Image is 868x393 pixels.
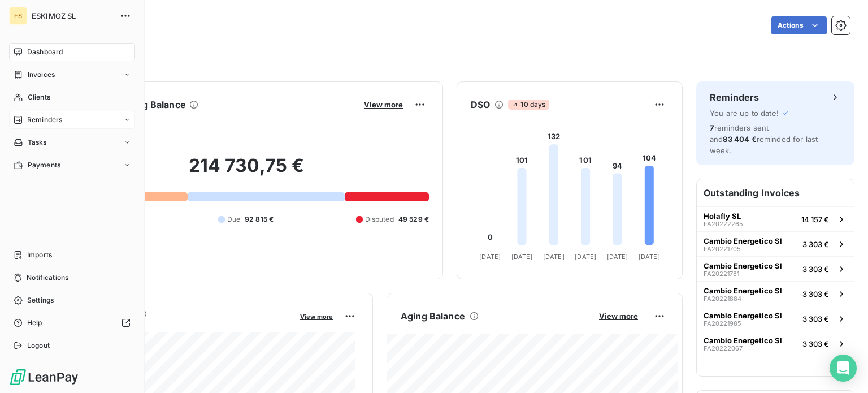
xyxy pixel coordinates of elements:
span: 3 303 € [802,290,829,299]
span: Settings [27,295,54,305]
button: Holafly SLFA2022226514 157 € [697,206,854,231]
button: View more [297,311,336,321]
span: 3 303 € [802,314,829,323]
tspan: [DATE] [543,253,565,261]
span: Cambio Energetico Sl [704,311,782,320]
span: 10 days [508,100,549,110]
span: Logout [27,340,50,351]
span: FA20222265 [704,221,743,227]
span: Cambio Energetico Sl [704,261,782,270]
span: Cambio Energetico Sl [704,286,782,295]
button: Actions [771,16,827,34]
a: Dashboard [9,43,135,61]
span: FA20221884 [704,295,741,302]
span: Cambio Energetico Sl [704,236,782,245]
span: View more [599,312,638,321]
span: Invoices [28,70,55,80]
span: Dashboard [27,47,63,57]
span: View more [300,313,333,321]
h6: Reminders [710,90,759,104]
span: reminders sent and reminded for last week. [710,123,818,155]
a: Help [9,314,135,332]
button: Cambio Energetico SlFA202217813 303 € [697,256,854,281]
span: 49 529 € [398,214,429,224]
span: FA20221781 [704,270,739,277]
span: Due [227,214,240,224]
span: Reminders [27,115,62,125]
span: FA20222067 [704,345,743,352]
tspan: [DATE] [575,253,596,261]
a: Invoices [9,66,135,84]
a: Payments [9,156,135,174]
span: Disputed [365,214,394,224]
span: You are up to date! [710,109,779,118]
span: 7 [710,123,714,132]
h6: DSO [471,98,490,111]
h6: Outstanding Invoices [697,179,854,206]
span: View more [364,100,403,109]
button: View more [596,311,641,321]
span: Notifications [27,273,68,283]
span: Payments [28,160,60,170]
span: Help [27,318,42,328]
h2: 214 730,75 € [64,154,429,188]
tspan: [DATE] [639,253,660,261]
span: 83 404 € [723,135,756,144]
span: Monthly Revenue [64,321,292,332]
a: Tasks [9,133,135,152]
tspan: [DATE] [511,253,533,261]
span: ESKIMOZ SL [32,11,113,20]
div: Open Intercom Messenger [830,355,857,382]
span: Cambio Energetico Sl [704,336,782,345]
tspan: [DATE] [607,253,628,261]
span: Clients [28,92,50,102]
span: 3 303 € [802,339,829,348]
span: Imports [27,250,52,260]
span: FA20221705 [704,245,741,252]
button: Cambio Energetico SlFA202218843 303 € [697,281,854,306]
h6: Aging Balance [401,309,465,323]
span: Tasks [28,137,47,148]
a: Clients [9,88,135,106]
span: 3 303 € [802,240,829,249]
button: Cambio Energetico SlFA202217053 303 € [697,231,854,256]
span: 3 303 € [802,265,829,274]
a: Settings [9,291,135,309]
span: 92 815 € [245,214,274,224]
button: Cambio Energetico SlFA202220673 303 € [697,331,854,356]
a: Reminders [9,111,135,129]
a: Imports [9,246,135,264]
button: Cambio Energetico SlFA202219853 303 € [697,306,854,331]
div: ES [9,7,27,25]
span: Holafly SL [704,211,741,221]
span: 14 157 € [801,215,829,224]
tspan: [DATE] [479,253,501,261]
span: FA20221985 [704,320,741,327]
img: Logo LeanPay [9,368,79,386]
button: View more [361,100,406,110]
